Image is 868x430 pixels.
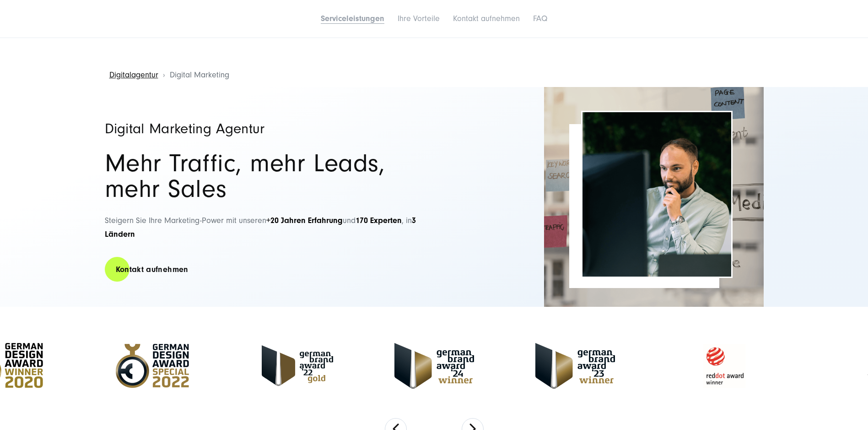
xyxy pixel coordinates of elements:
img: Reddot Award Winner - Full Service Digitalagentur SUNZINET [676,338,772,393]
strong: 170 Experten [356,216,402,225]
a: Serviceleistungen [321,14,384,23]
h2: Mehr Traffic, mehr Leads, mehr Sales [105,151,425,202]
a: Kontakt aufnehmen [105,256,199,283]
a: Kontakt aufnehmen [453,14,520,23]
span: Steigern Sie Ihre Marketing-Power mit unseren und , in [105,216,416,239]
img: German Brand Award 2022 Gold Winner - Full Service Digitalagentur SUNZINET [262,345,333,386]
strong: +20 Jahren Erfahrung [266,216,343,225]
h1: Digital Marketing Agentur [105,121,425,136]
img: Full-Service Digitalagentur SUNZINET - Digital Marketing [582,112,731,277]
span: Digital Marketing [170,70,229,80]
img: German Design Award Speacial - Full Service Digitalagentur SUNZINET [104,338,200,393]
img: Full-Service Digitalagentur SUNZINET - Digital Marketing_2 [544,87,764,307]
a: Digitalagentur [109,70,158,80]
img: German-Brand-Award - Full Service digital agentur SUNZINET [394,343,474,389]
img: German Brand Award 2023 Winner - Full Service digital agentur SUNZINET [535,343,615,389]
a: Ihre Vorteile [398,14,440,23]
a: FAQ [533,14,547,23]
